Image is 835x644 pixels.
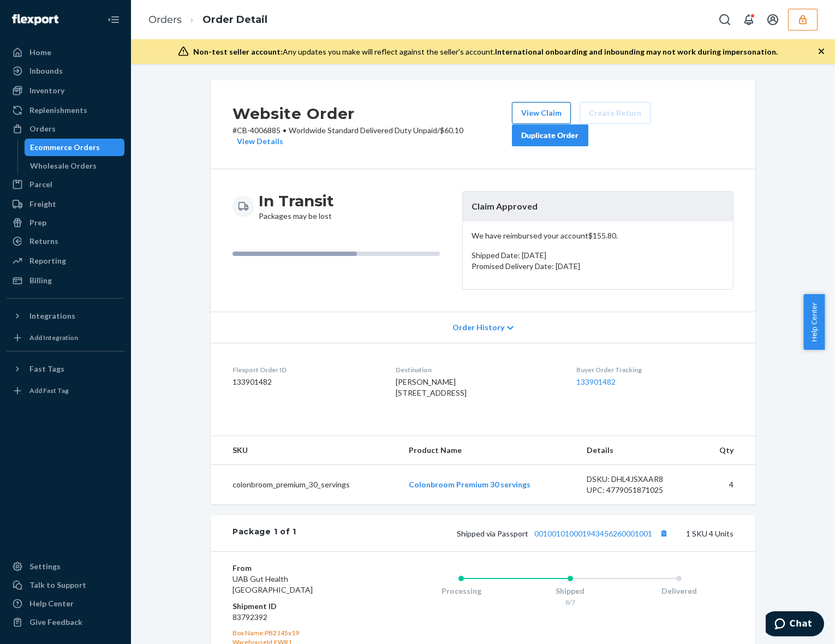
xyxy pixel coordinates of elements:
[7,176,124,193] a: Parcel
[578,436,698,465] th: Details
[400,436,578,465] th: Product Name
[232,125,512,147] p: # CB-4006885 / $60.10
[29,333,78,342] div: Add Integration
[7,360,124,378] button: Fast Tags
[29,179,52,190] div: Parcel
[202,14,267,26] a: Order Detail
[7,195,124,213] a: Freight
[259,191,334,211] h3: In Transit
[29,617,82,628] div: Give Feedback
[738,9,760,31] button: Open notifications
[296,526,733,540] div: 1 SKU 4 Units
[7,232,124,250] a: Returns
[698,436,755,465] th: Qty
[7,252,124,270] a: Reporting
[25,157,125,175] a: Wholesale Orders
[472,261,724,272] p: Promised Delivery Date: [DATE]
[7,595,124,612] a: Help Center
[396,377,467,397] span: [PERSON_NAME] [STREET_ADDRESS]
[25,139,125,156] a: Ecommerce Orders
[7,102,124,119] a: Replenishments
[232,136,283,147] button: View Details
[472,230,724,241] p: We have reimbursed your account $155.80 .
[7,382,124,399] a: Add Fast Tag
[140,4,276,36] ol: breadcrumbs
[409,480,530,489] a: Colonbroom Premium 30 servings
[534,529,652,538] a: 001001010001943456260001001
[512,124,588,146] button: Duplicate Order
[289,126,437,135] span: Worldwide Standard Delivered Duty Unpaid
[512,102,571,124] button: View Claim
[193,47,283,56] span: Non-test seller account:
[211,436,400,465] th: SKU
[29,65,63,76] div: Inbounds
[580,102,651,124] button: Create Return
[29,199,56,210] div: Freight
[7,613,124,631] button: Give Feedback
[576,377,616,386] a: 133901482
[232,563,363,574] dt: From
[232,574,313,594] span: UAB Gut Health [GEOGRAPHIC_DATA]
[148,14,182,26] a: Orders
[29,105,87,116] div: Replenishments
[452,322,504,333] span: Order History
[29,598,74,609] div: Help Center
[29,123,56,134] div: Orders
[624,586,733,597] div: Delivered
[576,365,733,374] dt: Buyer Order Tracking
[7,214,124,231] a: Prep
[232,628,363,637] div: Box Name: PB2145x19
[259,191,334,222] div: Packages may be lost
[463,192,733,222] header: Claim Approved
[396,365,558,374] dt: Destination
[698,464,755,504] td: 4
[29,255,66,266] div: Reporting
[766,611,824,639] iframe: Opens a widget where you can chat to one of our agents
[762,9,784,31] button: Open account menu
[30,142,100,153] div: Ecommerce Orders
[283,126,287,135] span: •
[495,47,778,56] span: International onboarding and inbounding may not work during impersonation.
[232,526,296,540] div: Package 1 of 1
[521,130,579,141] div: Duplicate Order
[714,9,736,31] button: Open Search Box
[407,586,516,597] div: Processing
[803,294,825,350] button: Help Center
[12,14,58,25] img: Flexport logo
[7,307,124,325] button: Integrations
[232,601,363,612] dt: Shipment ID
[29,217,46,228] div: Prep
[232,377,378,387] dd: 133901482
[7,272,124,289] a: Billing
[7,120,124,138] a: Orders
[657,526,671,540] button: Copy tracking number
[7,576,124,594] button: Talk to Support
[103,9,124,31] button: Close Navigation
[29,47,51,58] div: Home
[457,529,671,538] span: Shipped via Passport
[587,474,689,485] div: DSKU: DHL4JSXAAR8
[472,250,724,261] p: Shipped Date: [DATE]
[29,561,61,572] div: Settings
[232,612,363,623] dd: 83792392
[29,85,64,96] div: Inventory
[232,102,512,125] h2: Website Order
[7,329,124,347] a: Add Integration
[29,580,86,591] div: Talk to Support
[232,365,378,374] dt: Flexport Order ID
[193,46,778,57] div: Any updates you make will reflect against the seller's account.
[29,311,75,321] div: Integrations
[7,62,124,80] a: Inbounds
[587,485,689,496] div: UPC: 4779051871025
[30,160,97,171] div: Wholesale Orders
[29,363,64,374] div: Fast Tags
[211,464,400,504] td: colonbroom_premium_30_servings
[7,44,124,61] a: Home
[7,82,124,99] a: Inventory
[29,386,69,395] div: Add Fast Tag
[29,275,52,286] div: Billing
[516,586,625,597] div: Shipped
